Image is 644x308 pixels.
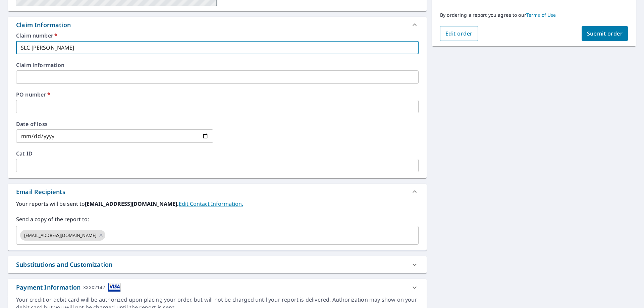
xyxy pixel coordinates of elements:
div: Claim Information [16,20,71,29]
div: Claim Information [8,17,427,33]
span: Submit order [587,30,623,37]
label: PO number [16,92,419,97]
div: Substitutions and Customization [8,256,427,273]
label: Your reports will be sent to [16,200,419,208]
div: Payment Information [16,283,121,292]
p: By ordering a report you agree to our [440,12,628,18]
label: Send a copy of the report to: [16,215,419,223]
a: EditContactInfo [179,200,243,207]
div: Email Recipients [8,184,427,200]
b: [EMAIL_ADDRESS][DOMAIN_NAME]. [85,200,179,207]
div: Substitutions and Customization [16,260,112,269]
label: Date of loss [16,121,213,127]
a: Terms of Use [526,12,556,18]
div: [EMAIL_ADDRESS][DOMAIN_NAME] [20,230,105,241]
div: XXXX2142 [83,283,105,292]
img: cardImage [108,283,121,292]
div: Email Recipients [16,187,65,196]
label: Cat ID [16,151,419,156]
span: [EMAIL_ADDRESS][DOMAIN_NAME] [20,232,100,239]
button: Submit order [582,26,628,41]
span: Edit order [445,30,473,37]
button: Edit order [440,26,478,41]
label: Claim information [16,62,419,68]
div: Payment InformationXXXX2142cardImage [8,279,427,296]
label: Claim number [16,33,419,38]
